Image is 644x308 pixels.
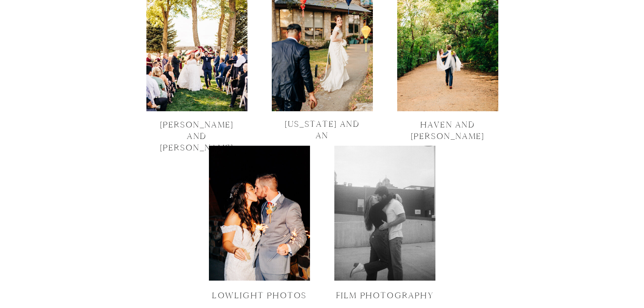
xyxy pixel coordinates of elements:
[153,119,240,129] a: [PERSON_NAME] and [PERSON_NAME]
[334,290,435,301] a: film photography
[397,119,498,129] a: haven and [PERSON_NAME]
[209,290,310,301] a: lowlight photos
[280,118,365,129] a: [US_STATE] and an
